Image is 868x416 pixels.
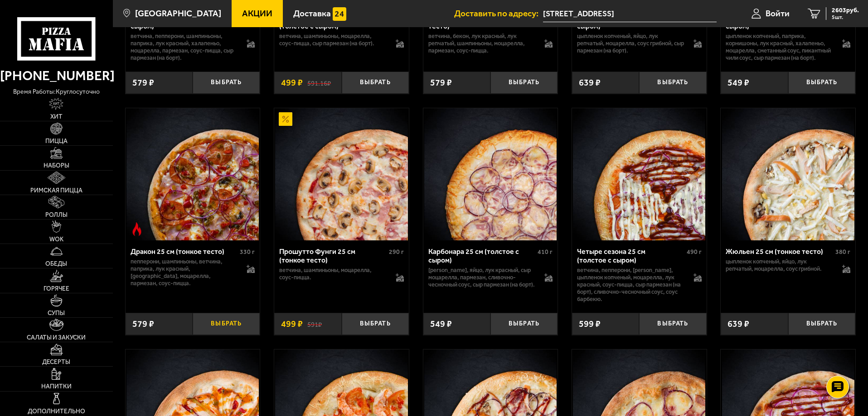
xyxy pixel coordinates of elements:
div: Прошутто Фунги 25 см (тонкое тесто) [279,247,387,264]
input: Ваш адрес доставки [543,5,717,22]
span: 639 ₽ [579,77,601,88]
span: 499 ₽ [281,77,303,88]
img: Акционный [279,112,292,126]
span: 599 ₽ [579,318,601,329]
button: Выбрать [639,313,706,335]
button: Выбрать [788,313,855,335]
span: Пицца [45,138,68,144]
button: Выбрать [342,313,409,335]
img: 15daf4d41897b9f0e9f617042186c801.svg [333,7,346,21]
button: Выбрать [342,72,409,94]
button: Выбрать [193,313,260,335]
span: Напитки [41,383,72,390]
span: 579 ₽ [430,77,452,88]
span: Салаты и закуски [27,335,86,341]
span: 579 ₽ [132,77,154,88]
span: [GEOGRAPHIC_DATA] [135,9,221,18]
img: Острое блюдо [130,222,144,236]
span: Десерты [42,359,70,365]
p: цыпленок копченый, паприка, корнишоны, лук красный, халапеньо, моцарелла, сметанный соус, пикантн... [726,33,833,62]
span: 290 г [389,248,404,256]
span: 380 г [835,248,850,256]
span: Супы [48,310,65,316]
a: Жюльен 25 см (тонкое тесто) [721,108,855,240]
span: 639 ₽ [727,318,749,329]
img: Четыре сезона 25 см (толстое с сыром) [573,108,705,240]
p: [PERSON_NAME], яйцо, лук красный, сыр Моцарелла, пармезан, сливочно-чесночный соус, сыр пармезан ... [428,267,536,288]
span: Хит [50,114,63,120]
p: ветчина, шампиньоны, моцарелла, соус-пицца. [279,267,387,281]
span: Горячее [44,286,69,292]
img: Жюльен 25 см (тонкое тесто) [722,108,854,240]
span: 410 г [538,248,553,256]
span: Роллы [45,212,68,218]
img: Прошутто Фунги 25 см (тонкое тесто) [275,108,407,240]
a: АкционныйПрошутто Фунги 25 см (тонкое тесто) [274,108,409,240]
span: 330 г [240,248,255,256]
p: ветчина, шампиньоны, моцарелла, соус-пицца, сыр пармезан (на борт). [279,33,387,47]
span: 579 ₽ [132,318,154,329]
span: 2603 руб. [832,7,859,14]
span: Доставка [293,9,331,18]
span: 549 ₽ [727,77,749,88]
span: 549 ₽ [430,318,452,329]
s: 591.16 ₽ [307,78,331,87]
button: Выбрать [639,72,706,94]
div: Жюльен 25 см (тонкое тесто) [726,247,833,256]
p: пепперони, шампиньоны, ветчина, паприка, лук красный, [GEOGRAPHIC_DATA], моцарелла, пармезан, соу... [131,258,238,287]
span: 490 г [687,248,702,256]
span: Римская пицца [30,187,82,194]
a: Карбонара 25 см (толстое с сыром) [423,108,558,240]
p: цыпленок копченый, яйцо, лук репчатый, моцарелла, соус грибной, сыр пармезан (на борт). [577,33,684,54]
img: Дракон 25 см (тонкое тесто) [126,108,259,240]
button: Выбрать [490,72,558,94]
span: Войти [766,9,790,18]
p: ветчина, бекон, лук красный, лук репчатый, шампиньоны, моцарелла, пармезан, соус-пицца. [428,33,536,54]
span: Наборы [44,163,69,169]
a: Острое блюдоДракон 25 см (тонкое тесто) [126,108,260,240]
p: ветчина, пепперони, [PERSON_NAME], цыпленок копченый, моцарелла, лук красный, соус-пицца, сыр пар... [577,267,684,303]
p: цыпленок копченый, яйцо, лук репчатый, моцарелла, соус грибной. [726,258,833,273]
button: Выбрать [490,313,558,335]
div: Дракон 25 см (тонкое тесто) [131,247,238,256]
button: Выбрать [193,72,260,94]
p: ветчина, пепперони, шампиньоны, паприка, лук красный, халапеньо, моцарелла, пармезан, соус-пицца,... [131,33,238,62]
button: Выбрать [788,72,855,94]
img: Карбонара 25 см (толстое с сыром) [424,108,557,240]
div: Четыре сезона 25 см (толстое с сыром) [577,247,684,264]
a: Четыре сезона 25 см (толстое с сыром) [572,108,707,240]
s: 591 ₽ [307,319,322,328]
div: Карбонара 25 см (толстое с сыром) [428,247,536,264]
span: WOK [49,236,63,243]
span: Обеды [45,261,67,267]
span: Дополнительно [28,408,85,415]
span: 5 шт. [832,14,859,20]
span: Доставить по адресу: [454,9,543,18]
span: Акции [242,9,272,18]
span: 499 ₽ [281,318,303,329]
